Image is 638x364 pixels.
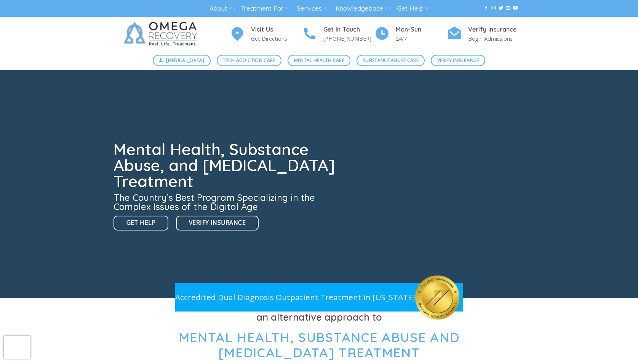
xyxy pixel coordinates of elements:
[363,57,419,64] span: Substance Abuse Care
[114,193,340,211] h3: The Country’s Best Program Specializing in the Complex Issues of the Digital Age
[223,57,275,64] span: Tech Addiction Care
[153,55,211,66] a: [MEDICAL_DATA]
[251,34,302,43] p: Get Directions
[499,6,503,11] a: Follow on Twitter
[114,141,340,189] h1: Mental Health, Substance Abuse, and [MEDICAL_DATA] Treatment
[230,25,302,43] a: Visit Us Get Directions
[294,57,344,64] span: Mental Health Care
[166,57,204,64] span: [MEDICAL_DATA]
[114,216,169,230] a: Get Help
[484,6,488,11] a: Follow on Facebook
[437,57,479,64] span: Verify Insurance
[357,55,425,66] a: Substance Abuse Care
[336,2,388,16] a: Knowledgebase
[209,2,232,16] a: About
[323,25,374,35] h4: Get In Touch
[126,218,156,227] span: Get Help
[323,34,374,43] p: [PHONE_NUMBER]
[506,6,510,11] a: Send us an email
[251,25,302,35] h4: Visit Us
[241,2,288,16] a: Treatment For
[189,218,246,227] span: Verify Insurance
[176,216,259,230] a: Verify Insurance
[396,34,447,43] p: 24/7
[431,55,485,66] a: Verify Insurance
[468,34,519,43] p: Begin Admissions
[513,6,518,11] a: Follow on YouTube
[297,2,327,16] a: Services
[119,17,205,51] img: Omega Recovery
[175,291,415,304] p: Accredited Dual Diagnosis Outpatient Treatment in [US_STATE]
[179,329,460,361] span: Mental Health, Substance Abuse and [MEDICAL_DATA] Treatment
[302,25,374,43] a: Get In Touch [PHONE_NUMBER]
[447,25,519,43] a: Verify Insurance Begin Admissions
[397,2,429,16] a: Get Help
[468,25,519,35] h4: Verify Insurance
[217,55,282,66] a: Tech Addiction Care
[491,6,496,11] a: Follow on Instagram
[119,310,519,325] h3: an alternative approach to
[288,55,350,66] a: Mental Health Care
[396,25,447,35] h4: Mon-Sun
